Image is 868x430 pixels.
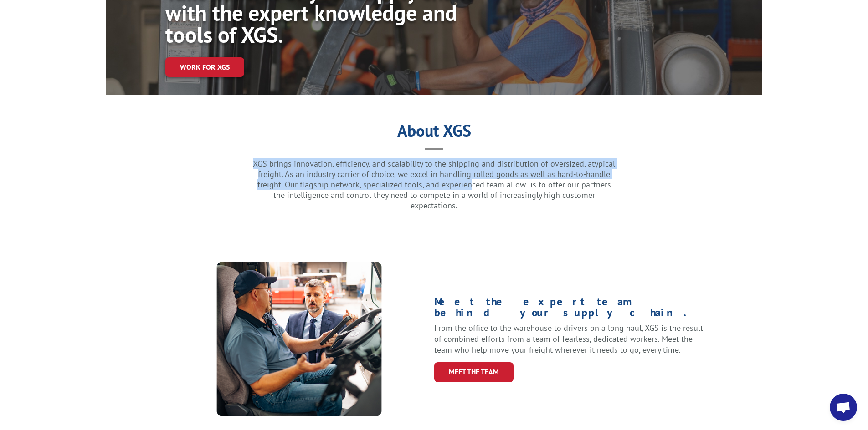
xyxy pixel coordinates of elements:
[216,262,382,417] img: XpressGlobal_MeettheTeam
[434,296,704,323] h1: Meet the expert team behind your supply chain.
[252,158,616,211] p: XGS brings innovation, efficiency, and scalability to the shipping and distribution of oversized,...
[434,362,514,382] a: Meet the Team
[830,394,857,421] div: Open chat
[434,323,704,355] p: From the office to the warehouse to drivers on a long haul, XGS is the result of combined efforts...
[165,57,244,77] a: Work for XGS
[106,124,762,142] h1: About XGS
